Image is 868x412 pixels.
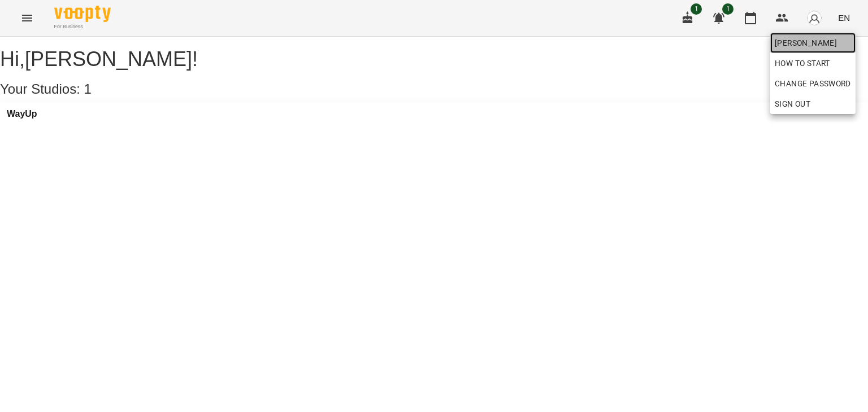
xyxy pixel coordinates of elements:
span: [PERSON_NAME] [775,36,851,50]
span: How to start [775,56,830,70]
span: Change Password [775,77,851,90]
button: Sign Out [770,94,856,114]
span: Sign Out [775,97,810,111]
a: How to start [770,53,835,73]
a: Change Password [770,73,856,94]
a: [PERSON_NAME] [770,33,856,53]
